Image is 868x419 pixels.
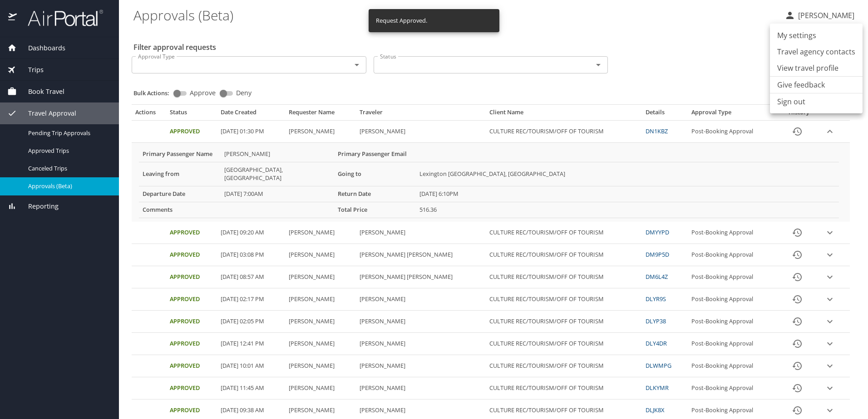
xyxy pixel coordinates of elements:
a: Travel agency contacts [770,44,863,60]
a: View travel profile [770,60,863,76]
a: Give feedback [777,79,825,90]
a: My settings [770,27,863,44]
li: Sign out [770,93,863,110]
